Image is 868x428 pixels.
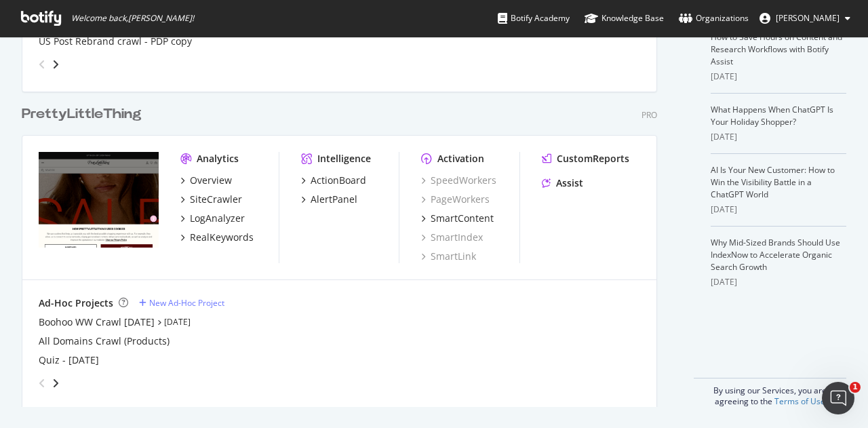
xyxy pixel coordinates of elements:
[711,104,833,128] a: What Happens When ChatGPT Is Your Holiday Shopper?
[39,296,113,310] div: Ad-Hoc Projects
[180,231,254,244] a: RealKeywords
[431,212,494,225] div: SmartContent
[642,109,657,121] div: Pro
[22,104,142,124] div: PrettyLittleThing
[39,315,155,329] a: Boohoo WW Crawl [DATE]
[180,174,232,187] a: Overview
[421,231,483,244] a: SmartIndex
[776,12,840,24] span: Chloe Steele
[301,174,366,187] a: ActionBoard
[774,395,825,407] a: Terms of Use
[197,152,239,166] div: Analytics
[749,7,861,29] button: [PERSON_NAME]
[33,54,51,75] div: angle-left
[711,71,846,83] div: [DATE]
[39,334,170,348] a: All Domains Crawl (Products)
[557,152,629,166] div: CustomReports
[711,237,840,273] a: Why Mid-Sized Brands Should Use IndexNow to Accelerate Organic Search Growth
[190,174,232,187] div: Overview
[301,193,357,206] a: AlertPanel
[33,372,51,394] div: angle-left
[149,297,224,309] div: New Ad-Hoc Project
[711,131,846,143] div: [DATE]
[679,12,749,25] div: Organizations
[421,250,476,263] a: SmartLink
[421,174,496,187] a: SpeedWorkers
[22,104,147,124] a: PrettyLittleThing
[498,12,570,25] div: Botify Academy
[711,203,846,216] div: [DATE]
[437,152,484,166] div: Activation
[180,193,242,206] a: SiteCrawler
[542,176,583,190] a: Assist
[190,193,242,206] div: SiteCrawler
[822,382,854,414] iframe: Intercom live chat
[39,353,99,367] a: Quiz - [DATE]
[421,193,490,206] a: PageWorkers
[190,212,245,225] div: LogAnalyzer
[711,276,846,288] div: [DATE]
[139,297,224,309] a: New Ad-Hoc Project
[39,35,192,48] a: US Post Rebrand crawl - PDP copy
[421,212,494,225] a: SmartContent
[542,152,629,166] a: CustomReports
[311,193,357,206] div: AlertPanel
[585,12,664,25] div: Knowledge Base
[190,231,254,244] div: RealKeywords
[311,174,366,187] div: ActionBoard
[71,13,194,24] span: Welcome back, [PERSON_NAME] !
[51,376,60,390] div: angle-right
[51,58,60,71] div: angle-right
[317,152,371,166] div: Intelligence
[180,212,245,225] a: LogAnalyzer
[711,164,835,200] a: AI Is Your New Customer: How to Win the Visibility Battle in a ChatGPT World
[694,378,846,407] div: By using our Services, you are agreeing to the
[39,152,159,248] img: Prettylittlething.com
[850,382,861,393] span: 1
[556,176,583,190] div: Assist
[711,31,842,67] a: How to Save Hours on Content and Research Workflows with Botify Assist
[164,316,191,328] a: [DATE]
